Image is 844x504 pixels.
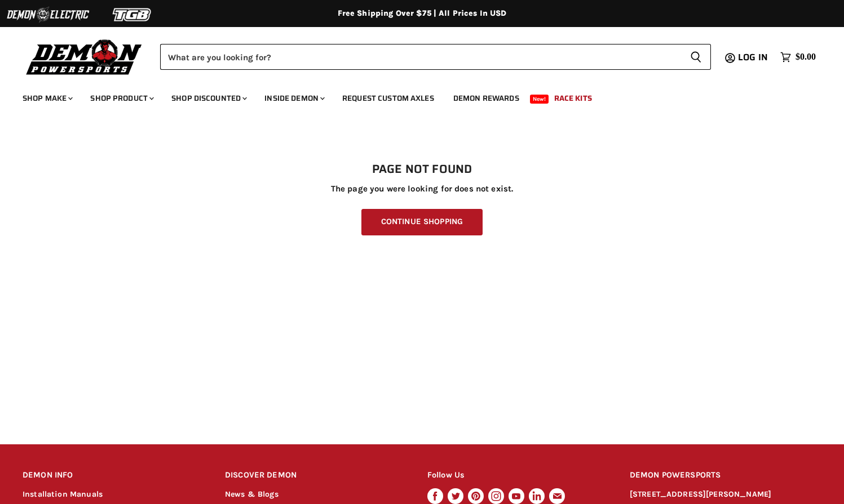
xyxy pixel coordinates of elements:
[23,163,821,176] h1: Page not found
[225,489,279,499] a: News & Blogs
[530,95,549,104] span: New!
[14,82,813,110] ul: Main menu
[775,49,821,65] a: $0.00
[546,87,600,110] a: Race Kits
[445,87,528,110] a: Demon Rewards
[681,44,711,70] button: Search
[630,462,821,489] h2: DEMON POWERSPORTS
[160,44,681,70] input: Search
[738,50,768,64] span: Log in
[427,462,608,489] h2: Follow Us
[14,87,79,110] a: Shop Make
[23,184,821,194] p: The page you were looking for does not exist.
[23,489,103,499] a: Installation Manuals
[256,87,332,110] a: Inside Demon
[733,52,775,63] a: Log in
[82,87,161,110] a: Shop Product
[23,37,146,77] img: Demon Powersports
[6,4,90,25] img: Demon Electric Logo 2
[23,462,204,489] h2: DEMON INFO
[163,87,254,110] a: Shop Discounted
[334,87,443,110] a: Request Custom Axles
[160,44,711,70] form: Product
[630,488,821,501] p: [STREET_ADDRESS][PERSON_NAME]
[90,4,175,25] img: TGB Logo 2
[225,462,406,489] h2: DISCOVER DEMON
[796,52,816,63] span: $0.00
[361,209,483,235] a: Continue Shopping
